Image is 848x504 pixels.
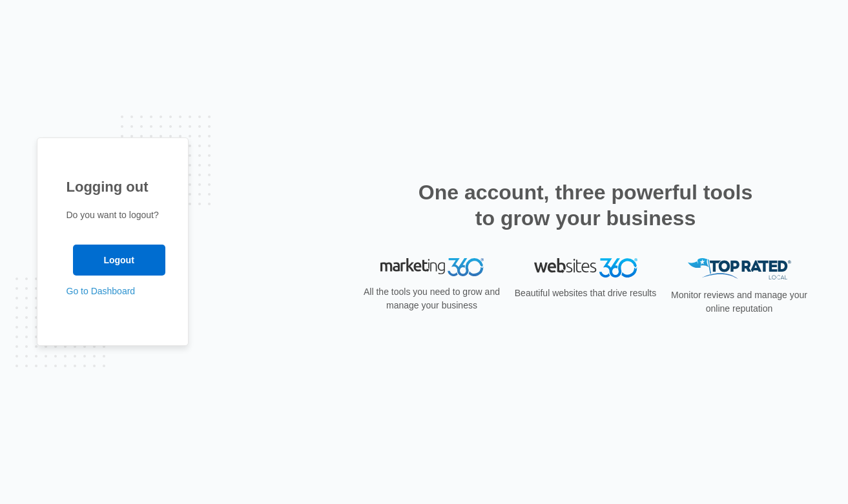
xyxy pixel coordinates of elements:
input: Logout [73,245,165,276]
img: Marketing 360 [380,258,484,276]
p: All the tools you need to grow and manage your business [360,285,504,312]
h1: Logging out [67,176,159,197]
img: Websites 360 [534,258,637,277]
h2: One account, three powerful tools to grow your business [415,179,757,231]
p: Do you want to logout? [67,208,159,222]
p: Monitor reviews and manage your online reputation [667,288,812,316]
a: Go to Dashboard [67,286,136,296]
p: Beautiful websites that drive results [513,287,658,300]
img: Top Rated Local [688,258,791,279]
